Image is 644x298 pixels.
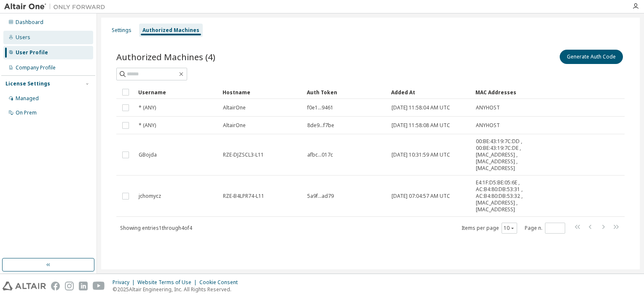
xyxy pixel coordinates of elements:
button: Generate Auth Code [560,50,623,64]
img: instagram.svg [65,282,74,290]
span: Showing entries 1 through 4 of 4 [120,224,192,231]
div: Managed [16,95,39,102]
span: * (ANY) [139,122,156,129]
div: Added At [391,85,469,99]
span: 00:BE:43:19:7C:DD , 00:BE:43:19:7C:DE , [MAC_ADDRESS] , [MAC_ADDRESS] , [MAC_ADDRESS] [476,138,536,172]
span: [DATE] 07:04:57 AM UTC [392,193,450,200]
span: ANYHOST [476,104,500,111]
span: afbc...017c [307,152,333,158]
span: AltairOne [223,104,246,111]
span: Items per page [462,223,517,234]
div: Username [138,85,216,99]
span: Authorized Machines (4) [116,51,215,63]
span: RZE-DJZSCL3-L11 [223,152,264,158]
div: Settings [112,27,131,34]
img: youtube.svg [93,282,105,290]
div: Authorized Machines [142,27,199,34]
span: jchomycz [139,193,161,200]
span: f0e1...9461 [307,104,333,111]
span: 8de9...f7be [307,122,334,129]
div: Cookie Consent [199,279,243,286]
span: GBojda [139,152,157,158]
div: MAC Addresses [475,85,536,99]
span: ANYHOST [476,122,500,129]
button: 10 [504,225,515,231]
div: Company Profile [16,64,56,71]
div: Website Terms of Use [137,279,199,286]
span: AltairOne [223,122,246,129]
img: facebook.svg [51,282,60,290]
div: Auth Token [307,85,384,99]
div: Privacy [113,279,137,286]
span: * (ANY) [139,104,156,111]
p: © 2025 Altair Engineering, Inc. All Rights Reserved. [113,286,243,293]
div: User Profile [16,49,48,56]
div: License Settings [5,80,50,87]
span: [DATE] 11:58:04 AM UTC [392,104,450,111]
div: Dashboard [16,19,43,26]
div: On Prem [16,109,37,116]
img: altair_logo.svg [3,282,46,290]
div: Users [16,34,30,41]
img: linkedin.svg [79,282,88,290]
div: Hostname [223,85,300,99]
span: [DATE] 11:58:08 AM UTC [392,122,450,129]
span: 5a9f...ad79 [307,193,334,200]
span: RZE-B4LPR74-L11 [223,193,264,200]
span: [DATE] 10:31:59 AM UTC [392,152,450,158]
span: E4:1F:D5:BE:05:6E , AC:B4:80:DB:53:31 , AC:B4:80:DB:53:32 , [MAC_ADDRESS] , [MAC_ADDRESS] [476,179,536,213]
img: Altair One [4,3,110,11]
span: Page n. [525,223,565,234]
